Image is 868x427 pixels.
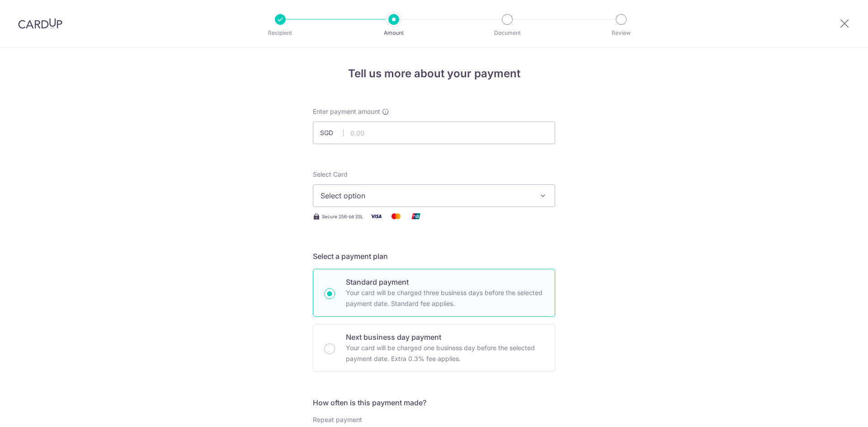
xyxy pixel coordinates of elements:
[321,190,531,201] span: Select option
[810,400,859,422] iframe: Opens a widget where you can find more information
[18,18,62,29] img: CardUp
[346,332,544,343] p: Next business day payment
[407,211,425,222] img: Union Pay
[320,128,344,137] span: SGD
[313,170,348,178] span: translation missing: en.payables.payment_networks.credit_card.summary.labels.select_card
[346,277,544,287] p: Standard payment
[474,28,541,38] p: Document
[346,343,544,364] p: Your card will be charged one business day before the selected payment date. Extra 0.3% fee applies.
[367,211,385,222] img: Visa
[313,107,380,116] span: Enter payment amount
[588,28,655,38] p: Review
[387,211,405,222] img: Mastercard
[313,184,555,207] button: Select option
[313,251,555,262] h5: Select a payment plan
[313,415,362,424] label: Repeat payment
[313,66,555,82] h4: Tell us more about your payment
[360,28,427,38] p: Amount
[313,397,555,408] h5: How often is this payment made?
[322,213,363,220] span: Secure 256-bit SSL
[313,122,555,144] input: 0.00
[346,287,544,309] p: Your card will be charged three business days before the selected payment date. Standard fee appl...
[247,28,314,38] p: Recipient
